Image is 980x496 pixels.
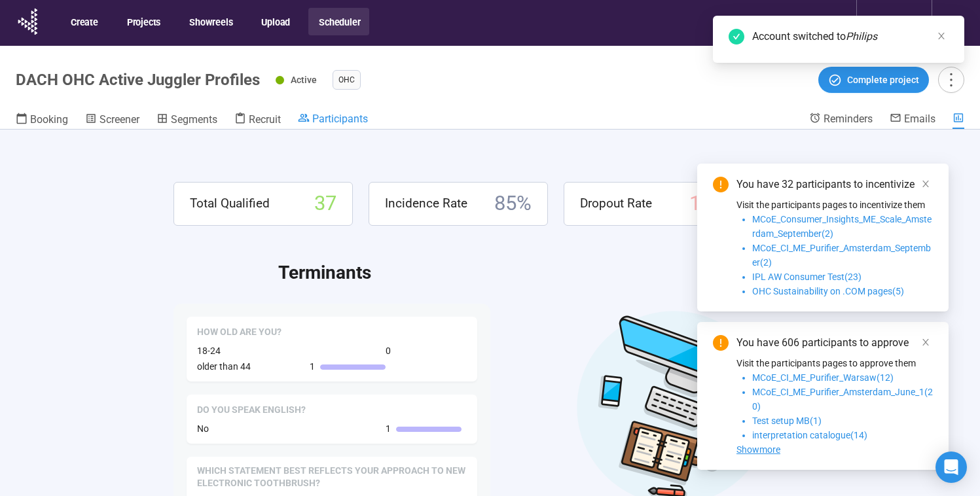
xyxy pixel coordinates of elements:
[298,112,368,128] a: Participants
[179,8,242,35] button: Showreels
[386,344,391,358] span: 0
[190,194,270,213] span: Total Qualified
[234,112,281,129] a: Recruit
[117,8,170,35] button: Projects
[935,452,967,483] div: Open Intercom Messenger
[338,73,355,86] span: OHC
[251,8,299,35] button: Upload
[890,112,935,128] a: Emails
[580,194,652,213] span: Dropout Rate
[752,372,894,383] span: MCoE_CI_ME_Purifier_Warsaw(12)
[197,465,467,490] span: Which statement best reflects your approach to new electronic toothbrush?
[752,272,862,282] span: IPL AW Consumer Test(23)
[729,29,744,44] span: check-circle
[171,113,217,126] span: Segments
[937,31,946,41] span: close
[736,198,933,212] p: Visit the participants pages to incentivize them
[752,214,932,239] span: MCoE_Consumer_Insights_ME_Scale_Amsterdam_September(2)
[824,113,873,125] span: Reminders
[100,113,139,126] span: Screener
[312,113,368,125] span: Participants
[291,75,317,85] span: Active
[314,188,336,220] span: 37
[942,71,960,88] span: more
[752,416,822,426] span: Test setup MB(1)
[736,335,933,351] div: You have 606 participants to approve
[197,423,209,434] span: No
[752,243,931,268] span: MCoE_CI_ME_Purifier_Amsterdam_September(2)
[494,188,532,220] span: 85 %
[938,67,964,93] button: more
[30,113,68,126] span: Booking
[310,359,315,374] span: 1
[386,421,391,436] span: 1
[752,387,933,412] span: MCoE_CI_ME_Purifier_Amsterdam_June_1(20)
[249,113,281,126] span: Recruit
[60,8,107,35] button: Create
[689,188,727,220] span: 14 %
[16,112,68,129] a: Booking
[752,29,949,44] div: Account switched to
[809,112,873,128] a: Reminders
[197,404,306,417] span: Do you speak English?
[846,30,877,43] em: Philips
[904,113,935,125] span: Emails
[921,338,930,347] span: close
[85,112,139,129] a: Screener
[385,194,467,213] span: Incidence Rate
[197,326,281,339] span: How old are you?
[713,177,729,192] span: exclamation-circle
[278,258,807,287] h2: Terminants
[197,345,221,356] span: 18-24
[197,361,251,372] span: older than 44
[752,430,867,440] span: interpretation catalogue(14)
[752,286,904,296] span: OHC Sustainability on .COM pages(5)
[870,10,915,35] div: Philips
[736,444,780,455] span: Showmore
[16,71,260,89] h1: DACH OHC Active Juggler Profiles
[736,356,933,370] p: Visit the participants pages to approve them
[713,335,729,351] span: exclamation-circle
[156,112,217,129] a: Segments
[847,73,919,87] span: Complete project
[818,67,929,93] button: Complete project
[736,177,933,192] div: You have 32 participants to incentivize
[308,8,369,35] button: Scheduler
[921,179,930,188] span: close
